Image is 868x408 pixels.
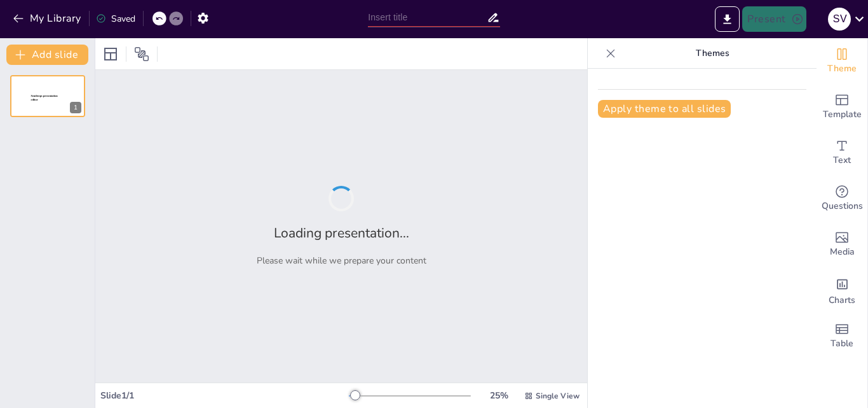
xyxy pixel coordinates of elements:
div: Saved [96,13,135,25]
div: Add charts and graphs [817,267,867,313]
span: Table [831,337,853,351]
span: Questions [822,199,863,213]
button: S V [828,6,851,32]
span: Theme [827,62,857,76]
div: Add a table [817,313,867,359]
span: Position [134,46,149,62]
h2: Loading presentation... [274,224,409,242]
p: Themes [621,38,804,69]
div: S V [828,8,851,31]
div: 1 [70,102,81,113]
div: Get real-time input from your audience [817,176,867,222]
div: Change the overall theme [817,38,867,84]
p: Please wait while we prepare your content [257,255,426,267]
div: Add images, graphics, shapes or video [817,222,867,267]
div: 1 [10,75,85,117]
div: Slide 1 / 1 [100,390,349,402]
span: Template [823,108,862,122]
span: Sendsteps presentation editor [31,95,58,102]
span: Charts [829,293,855,307]
div: Layout [100,44,121,64]
button: Export to PowerPoint [715,6,740,32]
button: Add slide [6,45,88,65]
button: My Library [10,8,86,29]
span: Text [833,153,851,167]
div: 25 % [484,390,514,402]
span: Single View [536,391,580,401]
span: Media [830,245,855,259]
div: Add ready made slides [817,84,867,130]
div: Add text boxes [817,130,867,176]
button: Present [742,6,806,32]
input: Insert title [368,8,487,27]
button: Apply theme to all slides [598,100,731,118]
